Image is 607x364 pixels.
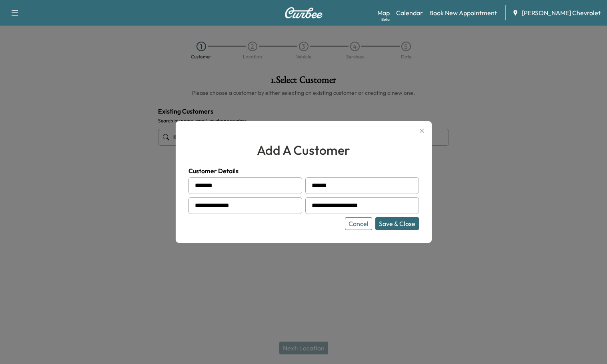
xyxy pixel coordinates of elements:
div: Beta [381,16,390,22]
h2: add a customer [188,140,419,160]
h4: Customer Details [188,166,419,176]
a: MapBeta [377,8,390,18]
button: Cancel [345,217,372,230]
a: Book New Appointment [429,8,497,18]
img: Curbee Logo [284,7,323,18]
button: Save & Close [375,217,419,230]
a: Calendar [396,8,423,18]
span: [PERSON_NAME] Chevrolet [522,8,601,18]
